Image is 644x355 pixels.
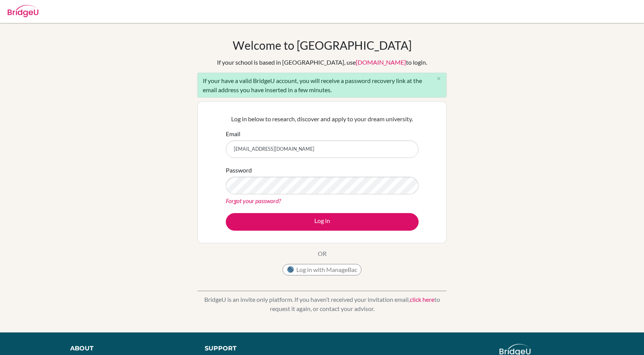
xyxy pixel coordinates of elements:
i: close [436,76,442,81]
a: click here [410,296,434,303]
h1: Welcome to [GEOGRAPHIC_DATA] [233,38,412,52]
div: If your school is based in [GEOGRAPHIC_DATA], use to login. [217,58,427,67]
button: Log in with ManageBac [283,264,361,275]
div: About [70,344,187,353]
p: OR [318,249,327,258]
button: Log in [226,213,419,231]
p: BridgeU is an invite only platform. If you haven’t received your invitation email, to request it ... [197,295,447,313]
img: Bridge-U [8,5,38,17]
label: Email [226,129,240,138]
p: Log in below to research, discover and apply to your dream university. [226,114,419,124]
label: Password [226,166,252,175]
a: Forgot your password? [226,197,281,204]
div: If your have a valid BridgeU account, you will receive a password recovery link at the email addr... [197,73,447,98]
div: Support [205,344,314,353]
a: [DOMAIN_NAME] [356,59,406,66]
button: Close [431,73,446,85]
